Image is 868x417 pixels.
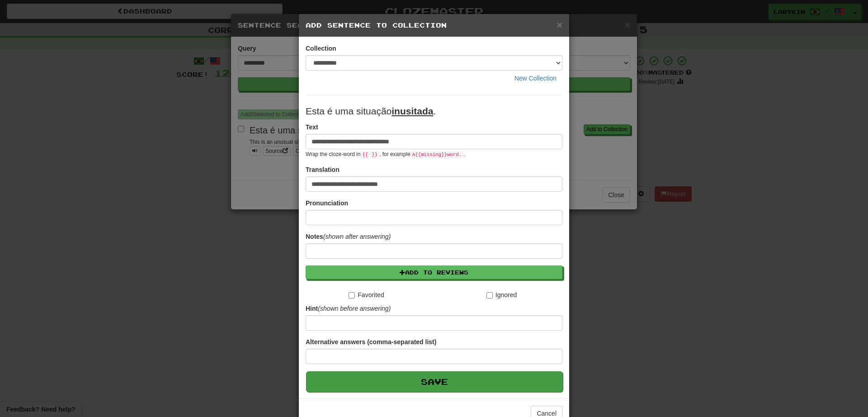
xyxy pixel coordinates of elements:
[306,371,563,392] button: Save
[557,20,562,29] button: Close
[306,232,391,241] label: Notes
[306,165,340,174] label: Translation
[306,199,348,208] label: Pronunciation
[360,151,370,158] code: {{
[392,106,433,116] u: inusitada
[318,305,391,312] em: (shown before answering)
[370,151,379,158] code: }}
[410,151,463,158] code: A {{ missing }} word.
[306,104,562,118] p: Esta é uma situação .
[349,290,384,299] label: Favorited
[306,123,318,132] label: Text
[557,19,562,30] span: ×
[306,21,562,30] h5: Add Sentence to Collection
[349,292,355,299] input: Favorited
[306,44,336,53] label: Collection
[486,290,517,299] label: Ignored
[306,337,436,346] label: Alternative answers (comma-separated list)
[306,304,391,313] label: Hint
[509,71,562,86] button: New Collection
[486,292,493,299] input: Ignored
[306,265,562,279] button: Add to Reviews
[306,151,465,157] small: Wrap the cloze-word in , for example .
[323,233,391,240] em: (shown after answering)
